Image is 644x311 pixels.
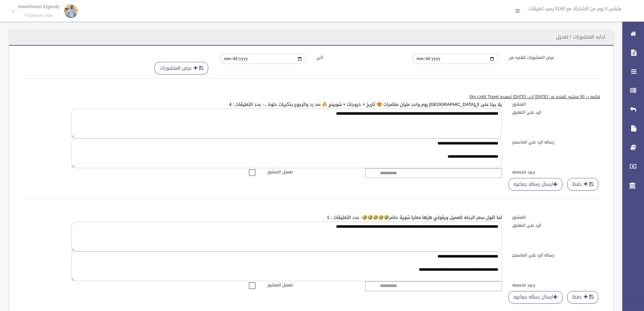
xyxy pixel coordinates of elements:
[507,109,605,116] label: الرد على التعليق
[507,251,605,259] label: رساله الرد على الماسنجر
[507,168,605,176] label: ردود مخصصه
[18,13,59,18] small: Facebook User
[507,138,605,146] label: رساله الرد على الماسنجر
[311,54,408,61] label: الى
[507,101,605,108] label: المنشور
[18,4,59,9] p: Abdelrhmen Elgendy
[567,178,598,191] button: حفظ
[262,168,360,176] label: تفعيل المنشور
[469,93,600,101] u: قائمه ب 50 منشور للفتره من [DATE] الى [DATE] لصفحه Sky Light Travel
[507,281,605,289] label: ردود مخصصه
[508,178,563,191] a: ارسال رساله جماعيه
[507,222,605,229] label: الرد على التعليق
[262,281,360,289] label: تفعيل المنشور
[154,62,208,74] button: عرض المنشورات
[508,291,563,304] a: ارسال رساله جماعيه
[507,214,605,221] label: المنشور
[327,213,502,222] a: لما اقول سعر الرحله للعميل ويقولي هزها معايا شوية حاضر🤣🤣🤣🤣🤣- عدد التعليقات : 1
[229,100,502,109] a: يلا بينا على ال[GEOGRAPHIC_DATA] يوم واحد مليان مغامرات 😍 تاريخ × خروجات × شوبينج 🔥 صد رد والرجوع...
[567,291,598,304] button: حفظ
[504,54,600,61] label: عرض المنشورات للفتره من
[548,30,613,44] header: اداره المنشورات / تعديل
